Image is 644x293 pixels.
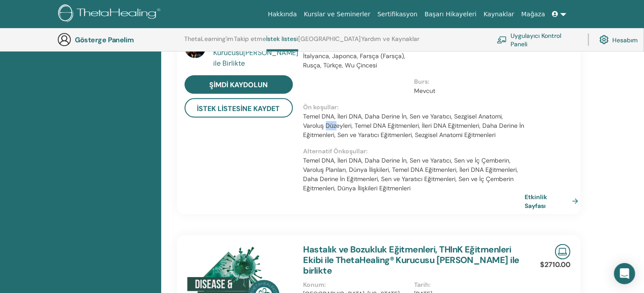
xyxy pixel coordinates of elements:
font: : [337,103,339,111]
font: : [325,281,326,289]
a: Mağaza [518,6,548,22]
font: THInK Eğitmenleri, ThetaHealing®'in Kurucusu [213,27,271,57]
button: istek listesine kaydet [185,98,293,118]
img: chalkboard-teacher.svg [497,36,507,44]
font: Mağaza [521,11,545,18]
a: İstek listesi [266,35,298,52]
font: Burs [414,78,428,85]
a: Takip etme [234,35,266,49]
font: Etkinlik Sayfası [525,193,547,210]
font: Temel DNA, İleri DNA, Daha Derine İn, Sen ve Yaratıcı, Sezgisel Anatomi, Varoluş Düzeyleri, Temel... [303,112,525,139]
a: Hastalık ve Bozukluk Eğitmenleri, THInK Eğitmenleri Ekibi ile ThetaHealing® Kurucusu [PERSON_NAME... [303,244,519,276]
a: [GEOGRAPHIC_DATA] [298,35,361,49]
img: cog.svg [600,33,609,46]
a: Yardım ve Kaynaklar [361,35,419,49]
a: ThetaLearning'im [184,35,233,49]
a: Hakkında [264,6,300,22]
a: Etkinlik Sayfası [525,193,582,210]
font: Arapça, İngilizce, İbranice, Macarca, İtalyanca, Japonca, Farsça (Farsça), Rusça, Türkçe, Wu Çincesi [303,43,406,69]
font: Takip etme [234,35,266,43]
img: logo.png [58,4,163,24]
font: [GEOGRAPHIC_DATA] [298,35,361,43]
font: Hakkında [268,11,297,18]
font: Tarih [414,281,429,289]
img: Canlı Çevrimiçi Seminer [555,244,570,260]
a: Hesabım [600,30,638,49]
a: Başarı Hikayeleri [421,6,480,22]
font: $2710.00 [540,260,570,269]
font: İstek listesi [266,35,298,43]
font: Temel DNA, İleri DNA, Daha Derine İn, Sen ve Yaratıcı, Sen ve İç Çemberin, Varoluş Planları, Düny... [303,156,518,192]
font: Kurslar ve Seminerler [304,11,370,18]
font: Kaynaklar [484,11,514,18]
font: Uygulayıcı Kontrol Paneli [511,32,561,48]
font: Mevcut [414,87,435,95]
a: Kaynaklar [480,6,518,22]
img: generic-user-icon.jpg [57,33,71,47]
font: istek listesine kaydet [197,104,280,113]
div: Intercom Messenger'ı açın [614,263,635,284]
font: : [366,147,368,155]
font: Ön koşullar [303,103,337,111]
font: Başarı Hikayeleri [425,11,477,18]
a: şimdi kaydolun [185,75,293,94]
font: : [429,281,431,289]
a: Sertifikasyon [374,6,421,22]
font: Yardım ve Kaynaklar [361,35,419,43]
font: Alternatif Önkoşullar [303,147,366,155]
font: şimdi kaydolun [209,80,268,89]
font: : [428,78,429,85]
font: ThetaLearning'im [184,35,233,43]
font: Hesabım [612,36,638,44]
font: Gösterge Panelim [75,35,133,45]
a: Kurslar ve Seminerler [300,6,374,22]
font: Konum [303,281,325,289]
a: Uygulayıcı Kontrol Paneli [497,30,577,49]
font: Sertifikasyon [378,11,418,18]
font: [PERSON_NAME] ile Birlikte [213,48,298,68]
